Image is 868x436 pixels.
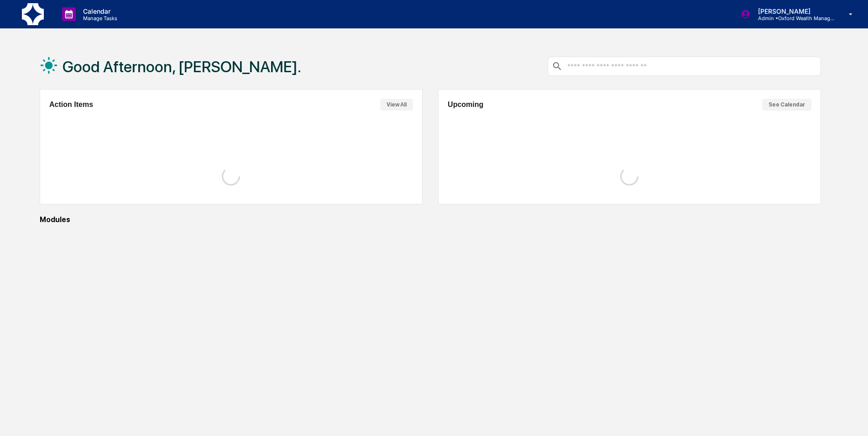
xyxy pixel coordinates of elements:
h1: Good Afternoon, [PERSON_NAME]. [63,58,301,76]
button: See Calendar [762,99,811,111]
p: [PERSON_NAME] [751,7,836,15]
p: Admin • Oxford Wealth Management [751,15,836,21]
p: Manage Tasks [76,15,122,21]
h2: Action Items [49,101,93,109]
img: logo [22,3,44,25]
p: Calendar [76,7,122,15]
h2: Upcoming [448,101,483,109]
button: View All [380,99,413,111]
div: Modules [40,215,821,224]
